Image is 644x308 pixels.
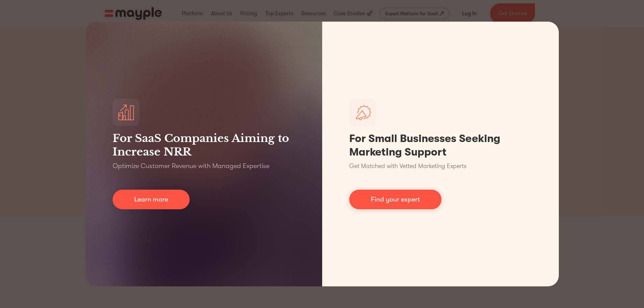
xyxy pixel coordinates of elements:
p: Get Matched with Vetted Marketing Experts [349,162,467,171]
p: Optimize Customer Revenue with Managed Expertise [113,161,269,171]
h3: For SaaS Companies Aiming to Increase NRR [113,132,295,159]
h1: For Small Businesses Seeking Marketing Support [349,132,532,159]
a: Find your expert [349,190,442,209]
a: Learn more [113,190,190,209]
